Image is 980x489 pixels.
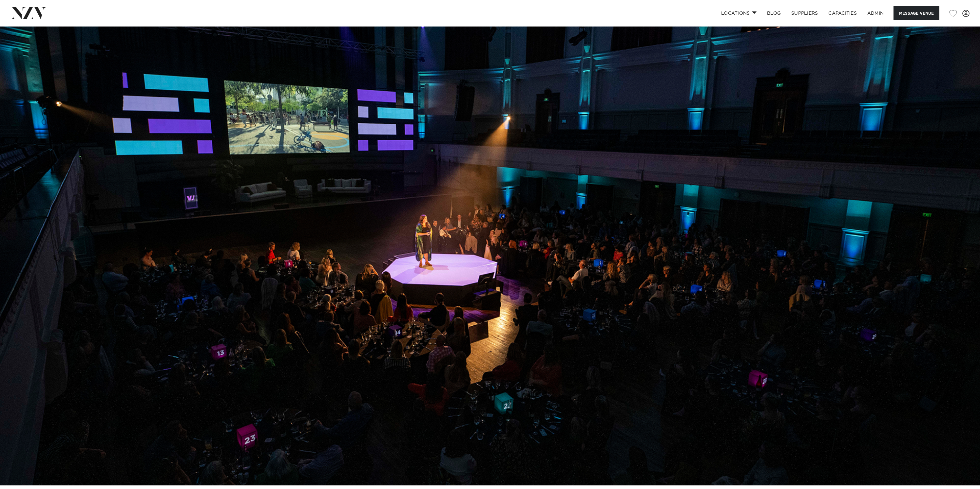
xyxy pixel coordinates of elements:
[786,6,823,20] a: SUPPLIERS
[716,6,762,20] a: Locations
[10,7,46,19] img: nzv-logo.png
[823,6,862,20] a: Capacities
[862,6,889,20] a: ADMIN
[894,6,939,20] button: Message Venue
[762,6,786,20] a: BLOG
